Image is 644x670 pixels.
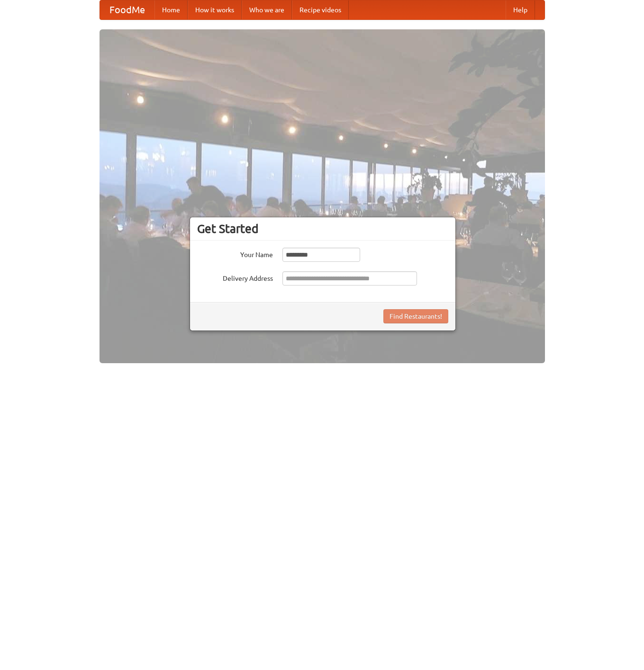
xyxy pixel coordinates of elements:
[506,0,535,19] a: Help
[292,0,349,19] a: Recipe videos
[197,271,273,283] label: Delivery Address
[197,222,448,236] h3: Get Started
[197,248,273,259] label: Your Name
[242,0,292,19] a: Who we are
[100,0,154,19] a: FoodMe
[154,0,188,19] a: Home
[383,309,448,323] button: Find Restaurants!
[188,0,242,19] a: How it works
